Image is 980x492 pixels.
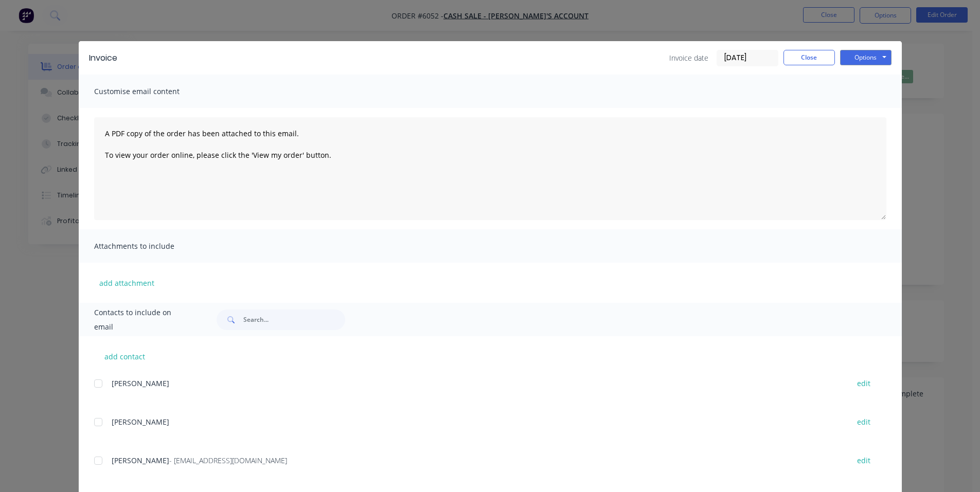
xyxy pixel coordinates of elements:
[94,349,156,364] button: add contact
[94,239,207,253] span: Attachments to include
[169,455,287,465] span: - [EMAIL_ADDRESS][DOMAIN_NAME]
[840,50,892,65] button: Options
[243,309,345,330] input: Search...
[112,378,169,388] span: [PERSON_NAME]
[94,117,886,220] textarea: A PDF copy of the order has been attached to this email. To view your order online, please click ...
[94,84,207,99] span: Customise email content
[669,52,708,63] span: Invoice date
[851,415,877,429] button: edit
[89,52,117,64] div: Invoice
[112,417,169,427] span: [PERSON_NAME]
[783,50,835,65] button: Close
[94,305,191,334] span: Contacts to include on email
[851,453,877,467] button: edit
[851,376,877,390] button: edit
[94,275,159,290] button: add attachment
[112,455,169,465] span: [PERSON_NAME]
